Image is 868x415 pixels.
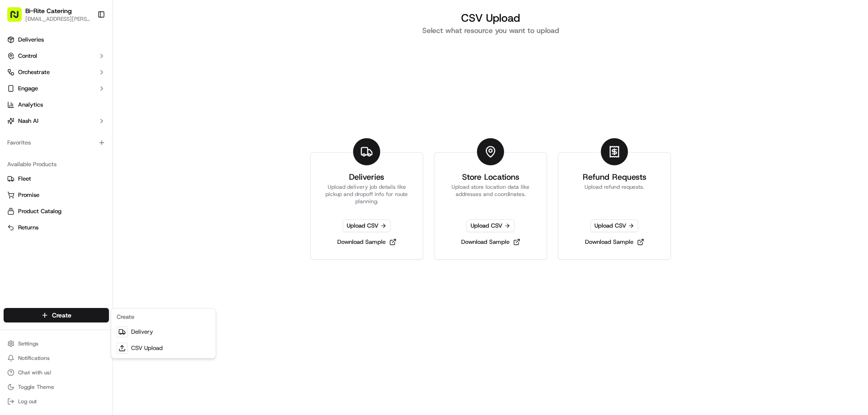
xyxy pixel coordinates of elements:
[445,183,536,205] p: Upload store location data like addresses and coordinates.
[80,164,99,172] span: [DATE]
[18,224,38,232] span: Returns
[9,9,27,27] img: Nash
[18,36,44,44] span: Deliveries
[334,236,400,248] a: Download Sample
[18,117,38,125] span: Nash AI
[85,202,145,211] span: API Documentation
[18,354,50,362] span: Notifications
[80,140,99,147] span: [DATE]
[113,340,214,356] a: CSV Upload
[590,219,638,232] span: Upload CSV
[343,219,391,232] span: Upload CSV
[9,86,25,103] img: 1736555255976-a54dd68f-1ca7-489b-9aae-adbdc363a1c4
[4,157,109,172] div: Available Products
[9,117,61,125] div: Past conversations
[9,203,16,210] div: 📗
[458,236,524,248] a: Download Sample
[25,15,90,23] span: [EMAIL_ADDRESS][PERSON_NAME][DOMAIN_NAME]
[9,156,24,170] img: Liam S.
[113,324,214,340] a: Delivery
[154,89,165,100] button: Start new chat
[581,236,648,248] a: Download Sample
[9,131,24,146] img: Joseph V.
[349,171,384,183] h3: Deliveries
[18,191,39,199] span: Promise
[18,84,38,93] span: Engage
[467,219,514,232] span: Upload CSV
[52,311,71,320] span: Create
[18,369,51,376] span: Chat with us!
[25,6,72,15] span: Bi-Rite Catering
[28,140,73,147] span: [PERSON_NAME]
[18,68,50,76] span: Orchestrate
[75,164,78,172] span: •
[18,202,69,211] span: Knowledge Base
[4,135,109,150] div: Favorites
[462,171,519,183] h3: Store Locations
[18,340,38,347] span: Settings
[310,25,671,36] h2: Select what resource you want to upload
[41,95,124,103] div: We're available if you need us!
[583,171,646,183] h3: Refund Requests
[18,207,61,215] span: Product Catalog
[76,203,84,210] div: 💻
[140,116,165,126] button: See all
[18,398,37,405] span: Log out
[5,198,73,214] a: 📗Knowledge Base
[24,58,163,68] input: Got a question? Start typing here...
[585,183,644,205] p: Upload refund requests.
[18,140,25,148] img: 1736555255976-a54dd68f-1ca7-489b-9aae-adbdc363a1c4
[90,224,109,231] span: Pylon
[18,52,37,60] span: Control
[18,101,43,109] span: Analytics
[64,224,109,231] a: Powered byPylon
[9,36,165,51] p: Welcome 👋
[18,383,54,391] span: Toggle Theme
[19,86,35,103] img: 1756434665150-4e636765-6d04-44f2-b13a-1d7bbed723a0
[18,175,31,183] span: Fleet
[41,86,148,95] div: Start new chat
[28,164,73,172] span: [PERSON_NAME]
[310,11,671,25] h1: CSV Upload
[18,165,25,172] img: 1736555255976-a54dd68f-1ca7-489b-9aae-adbdc363a1c4
[75,140,78,147] span: •
[113,310,214,324] div: Create
[321,183,412,205] p: Upload delivery job details like pickup and dropoff info for route planning.
[73,198,149,214] a: 💻API Documentation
